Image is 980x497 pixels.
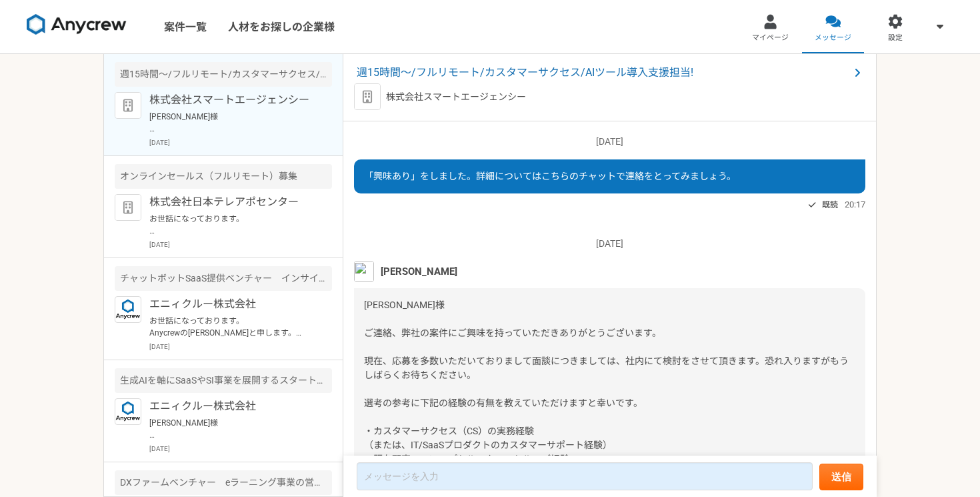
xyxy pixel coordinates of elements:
[149,137,332,147] p: [DATE]
[149,398,314,414] p: エニィクルー株式会社
[115,470,332,495] div: DXファームベンチャー eラーニング事業の営業業務（講師の獲得や稼働サポート）
[149,315,314,339] p: お世話になっております。 Anycrewの[PERSON_NAME]と申します。 ご経歴を拝見させていただき、お声がけさせていただきましたが、こちらの案件の応募はいかがでしょうか。 必須スキル面...
[354,135,865,149] p: [DATE]
[819,464,863,490] button: 送信
[364,300,849,478] span: [PERSON_NAME]様 ご連絡、弊社の案件にご興味を持っていただきありがとうございます。 現在、応募を多数いただいておりまして面談につきましては、社内にて検討をさせて頂きます。恐れ入ります...
[386,90,526,104] p: 株式会社スマートエージェンシー
[115,296,141,323] img: logo_text_blue_01.png
[364,171,736,181] span: 「興味あり」をしました。詳細についてはこちらのチャットで連絡をとってみましょう。
[354,262,374,282] img: unnamed.png
[149,444,332,454] p: [DATE]
[381,264,457,279] span: [PERSON_NAME]
[888,33,903,43] span: 設定
[149,111,314,135] p: [PERSON_NAME]様 ご回答ありがとうございます。 ぜひ一度弊社の担当と面談の機会をいただけますと幸いです。 下記のURLにて面談のご調整をよろしくお願いいたします。 [URL][DOM...
[354,83,381,110] img: default_org_logo-42cde973f59100197ec2c8e796e4974ac8490bb5b08a0eb061ff975e4574aa76.png
[115,62,332,87] div: 週15時間〜/フルリモート/カスタマーサクセス/AIツール導入支援担当!
[115,164,332,189] div: オンラインセールス（フルリモート）募集
[815,33,851,43] span: メッセージ
[149,342,332,352] p: [DATE]
[27,14,127,35] img: 8DqYSo04kwAAAAASUVORK5CYII=
[115,266,332,291] div: チャットボットSaaS提供ベンチャー インサイドセールス
[845,198,865,211] span: 20:17
[354,237,865,251] p: [DATE]
[115,194,141,221] img: default_org_logo-42cde973f59100197ec2c8e796e4974ac8490bb5b08a0eb061ff975e4574aa76.png
[357,65,849,81] span: 週15時間〜/フルリモート/カスタマーサクセス/AIツール導入支援担当!
[115,92,141,119] img: default_org_logo-42cde973f59100197ec2c8e796e4974ac8490bb5b08a0eb061ff975e4574aa76.png
[115,368,332,393] div: 生成AIを軸にSaaSやSI事業を展開するスタートアップ エンタープライズ営業
[149,296,314,312] p: エニィクルー株式会社
[149,213,314,237] p: お世話になっております。 プロフィール拝見してとても魅力的なご経歴で、 ぜひ一度、弊社面談をお願いできないでしょうか？ [URL][DOMAIN_NAME][DOMAIN_NAME] 当社ですが...
[149,239,332,250] p: [DATE]
[115,398,141,425] img: logo_text_blue_01.png
[149,417,314,441] p: [PERSON_NAME]様 Anycrewの[PERSON_NAME]と申します。 サービスのご利用、ありがとうございます。 営業の経験を拝見し、こちらの案件でご活躍いただけるのではないかと思...
[149,194,314,210] p: 株式会社日本テレアポセンター
[822,197,838,213] span: 既読
[149,92,314,108] p: 株式会社スマートエージェンシー
[752,33,789,43] span: マイページ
